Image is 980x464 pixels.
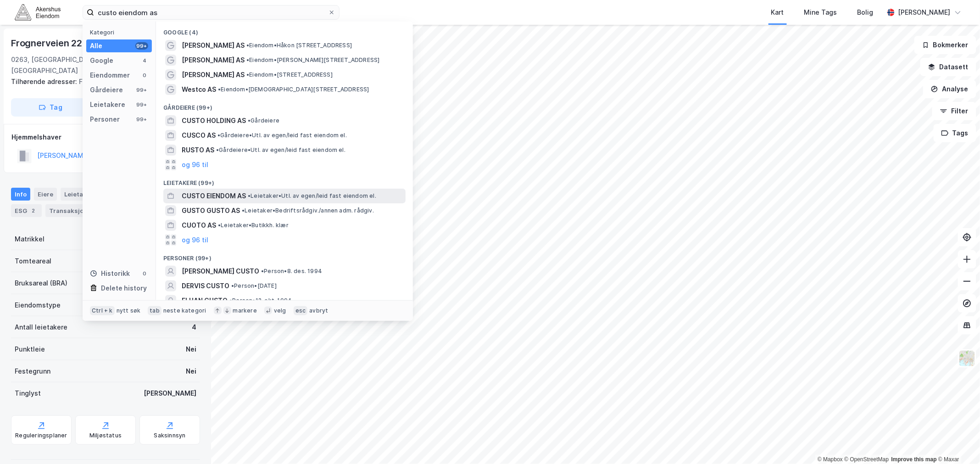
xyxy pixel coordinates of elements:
[804,7,837,18] div: Mine Tags
[934,124,976,142] button: Tags
[135,86,148,94] div: 99+
[274,307,286,314] div: velg
[261,268,322,275] span: Person • 8. des. 1994
[182,159,208,170] button: og 96 til
[90,84,123,95] div: Gårdeiere
[246,56,380,64] span: Eiendom • [PERSON_NAME][STREET_ADDRESS]
[156,22,413,38] div: Google (4)
[845,456,889,463] a: OpenStreetMap
[156,97,413,113] div: Gårdeiere (99+)
[135,101,148,108] div: 99+
[11,54,130,76] div: 0263, [GEOGRAPHIC_DATA], [GEOGRAPHIC_DATA]
[148,306,161,315] div: tab
[934,420,980,464] div: Kontrollprogram for chat
[771,7,784,18] div: Kart
[11,36,89,50] div: Frognerveien 22b
[117,307,141,314] div: nytt søk
[29,206,38,215] div: 2
[914,36,976,54] button: Bokmerker
[186,344,196,355] div: Nei
[246,42,352,49] span: Eiendom • Håkon [STREET_ADDRESS]
[11,76,193,87] div: Frognerveien 22a
[182,55,245,66] span: [PERSON_NAME] AS
[218,222,289,229] span: Leietaker • Butikkh. klær
[15,322,67,333] div: Antall leietakere
[182,295,228,306] span: ELHAN CUSTO
[309,307,328,314] div: avbryt
[186,366,196,377] div: Nei
[90,114,120,125] div: Personer
[192,322,196,333] div: 4
[90,99,125,110] div: Leietakere
[15,234,45,245] div: Matrikkel
[261,268,264,274] span: •
[15,4,61,20] img: akershus-eiendom-logo.9091f326c980b4bce74ccdd9f866810c.svg
[216,146,219,153] span: •
[231,282,277,290] span: Person • [DATE]
[923,80,976,98] button: Analyse
[11,98,90,117] button: Tag
[217,132,347,139] span: Gårdeiere • Utl. av egen/leid fast eiendom el.
[15,300,61,311] div: Eiendomstype
[182,69,245,80] span: [PERSON_NAME] AS
[818,456,843,463] a: Mapbox
[248,117,279,124] span: Gårdeiere
[233,307,257,314] div: markere
[11,132,200,143] div: Hjemmelshaver
[90,40,102,51] div: Alle
[246,71,333,78] span: Eiendom • [STREET_ADDRESS]
[90,29,152,36] div: Kategori
[891,456,937,463] a: Improve this map
[246,56,249,63] span: •
[34,188,57,201] div: Eiere
[15,366,50,377] div: Festegrunn
[11,204,42,217] div: ESG
[141,72,148,79] div: 0
[182,115,246,126] span: CUSTO HOLDING AS
[141,57,148,64] div: 4
[182,220,216,231] span: CUOTO AS
[182,84,216,95] span: Westco AS
[45,204,108,217] div: Transaksjoner
[182,40,245,51] span: [PERSON_NAME] AS
[248,192,251,199] span: •
[156,247,413,264] div: Personer (99+)
[229,297,292,304] span: Person • 12. okt. 1994
[101,283,147,294] div: Delete history
[932,102,976,120] button: Filter
[182,145,214,156] span: RUSTO AS
[90,55,113,66] div: Google
[218,86,221,93] span: •
[15,344,45,355] div: Punktleie
[154,432,186,439] div: Saksinnsyn
[90,306,115,315] div: Ctrl + k
[182,235,208,246] button: og 96 til
[89,432,122,439] div: Miljøstatus
[90,70,130,81] div: Eiendommer
[248,117,251,124] span: •
[182,205,240,216] span: GUSTO GUSTO AS
[246,71,249,78] span: •
[857,7,874,18] div: Bolig
[90,268,130,279] div: Historikk
[958,350,976,367] img: Z
[229,297,232,304] span: •
[246,42,249,49] span: •
[11,188,30,201] div: Info
[934,420,980,464] iframe: Chat Widget
[182,130,216,141] span: CUSCO AS
[156,172,413,189] div: Leietakere (99+)
[231,282,234,289] span: •
[920,58,976,76] button: Datasett
[218,222,221,229] span: •
[182,280,229,291] span: DERVIS CUSTO
[248,192,376,200] span: Leietaker • Utl. av egen/leid fast eiendom el.
[141,270,148,277] div: 0
[15,432,67,439] div: Reguleringsplaner
[217,132,220,139] span: •
[94,6,328,19] input: Søk på adresse, matrikkel, gårdeiere, leietakere eller personer
[216,146,345,154] span: Gårdeiere • Utl. av egen/leid fast eiendom el.
[182,190,246,201] span: CUSTO EIENDOM AS
[242,207,374,214] span: Leietaker • Bedriftsrådgiv./annen adm. rådgiv.
[15,388,41,399] div: Tinglyst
